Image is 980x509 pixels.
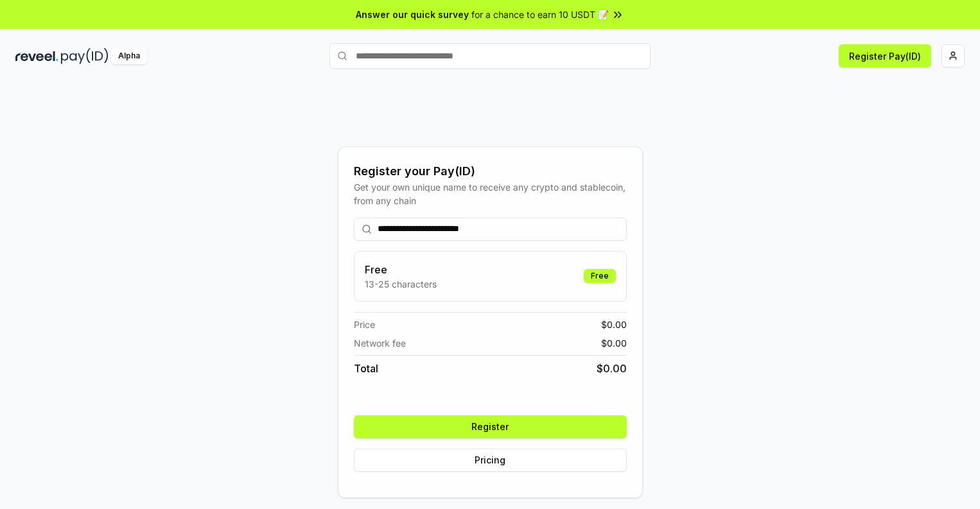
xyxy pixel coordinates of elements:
[839,44,931,67] button: Register Pay(ID)
[597,361,627,376] span: $ 0.00
[365,277,437,291] p: 13-25 characters
[354,415,627,438] button: Register
[354,318,375,331] span: Price
[471,8,609,21] span: for a chance to earn 10 USDT 📝
[601,318,627,331] span: $ 0.00
[584,269,616,283] div: Free
[111,48,147,64] div: Alpha
[354,449,627,472] button: Pricing
[601,336,627,350] span: $ 0.00
[15,48,58,64] img: reveel_dark
[356,8,469,21] span: Answer our quick survey
[354,361,378,376] span: Total
[354,162,627,180] div: Register your Pay(ID)
[365,262,437,277] h3: Free
[354,336,406,350] span: Network fee
[354,180,627,207] div: Get your own unique name to receive any crypto and stablecoin, from any chain
[61,48,109,64] img: pay_id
